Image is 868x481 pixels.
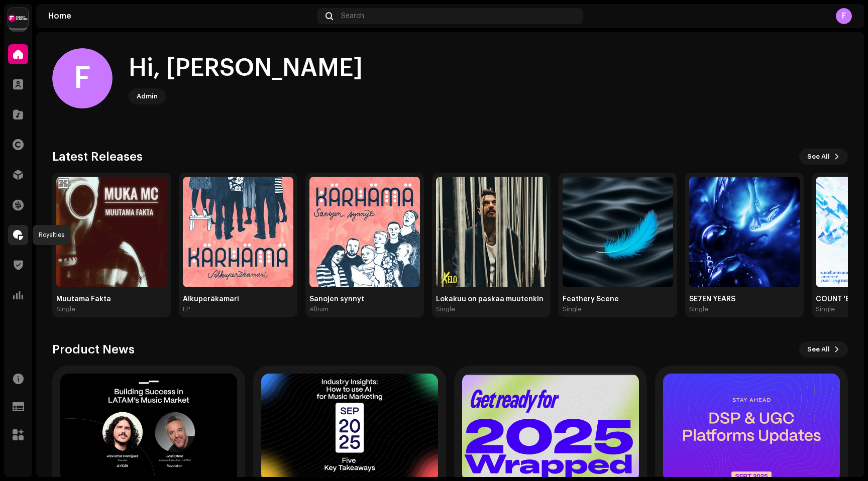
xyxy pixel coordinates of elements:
img: 10c6fb94-83d3-43ef-99cf-00189ae95f8c [183,177,293,287]
div: Alkuperäkamari [183,295,293,303]
div: Feathery Scene [563,295,673,303]
div: Admin [137,90,158,102]
div: Hi, [PERSON_NAME] [129,52,363,84]
img: 1d1f58e2-e318-44b7-a497-e7415351120f [56,177,167,287]
span: Search [341,12,364,20]
div: EP [183,305,190,313]
img: 9b2312b3-a040-4633-ac62-31fb7dfc5281 [309,177,420,287]
span: See All [807,339,830,359]
div: Single [56,305,75,313]
div: F [52,48,113,108]
div: Single [816,305,835,313]
button: See All [799,341,848,357]
div: Lokakuu on paskaa muutenkin [436,295,547,303]
div: Sanojen synnyt [309,295,420,303]
img: 512f71a9-50ae-4f69-8f28-7746b255de5c [689,177,800,287]
div: Single [436,305,455,313]
h3: Latest Releases [52,149,143,165]
div: Single [563,305,582,313]
div: Muutama Fakta [56,295,167,303]
img: de381ed7-56d3-4c2c-b9f9-c64a81c488ec [436,177,547,287]
h3: Product News [52,341,135,357]
div: F [836,8,852,24]
span: See All [807,147,830,167]
img: ba434c0e-adff-4f5d-92d2-2f2b5241b264 [8,8,28,28]
div: SE7EN YEARS [689,295,800,303]
div: Album [309,305,329,313]
img: bf84e55d-772e-4ca4-bb9c-034f7567708d [563,177,673,287]
div: Single [689,305,708,313]
button: See All [799,149,848,165]
div: Home [48,12,313,20]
